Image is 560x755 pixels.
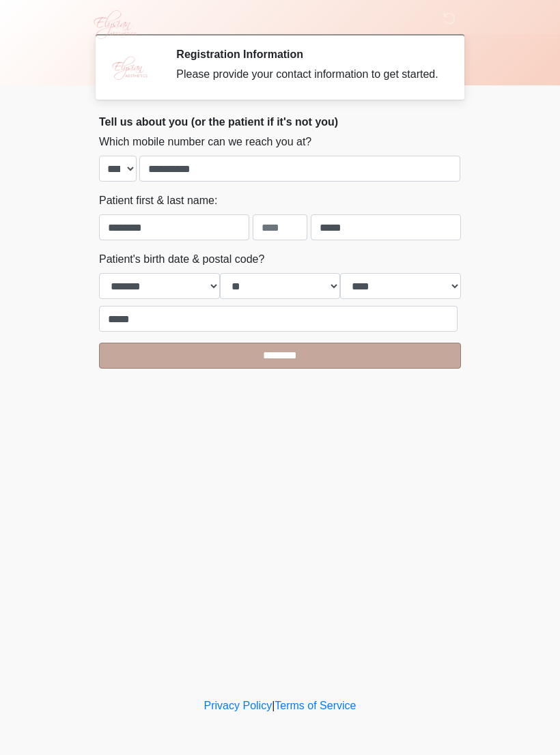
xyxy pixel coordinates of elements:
[275,700,356,711] a: Terms of Service
[176,48,440,61] h2: Registration Information
[99,134,311,150] label: Which mobile number can we reach you at?
[85,10,143,39] img: Elysian Aesthetics Logo
[272,700,275,711] a: |
[99,115,461,128] h2: Tell us about you (or the patient if it's not you)
[204,700,272,711] a: Privacy Policy
[99,193,217,209] label: Patient first & last name:
[99,251,264,268] label: Patient's birth date & postal code?
[109,48,150,89] img: Agent Avatar
[176,66,440,83] div: Please provide your contact information to get started.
